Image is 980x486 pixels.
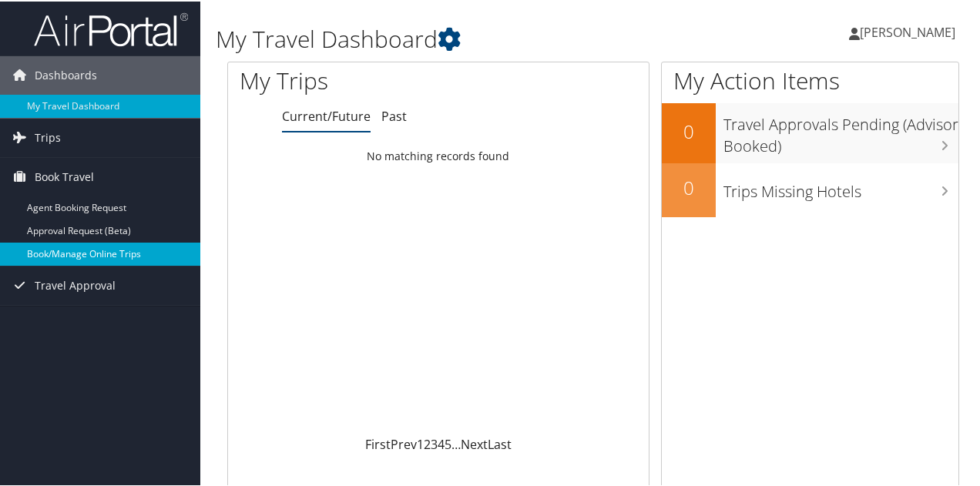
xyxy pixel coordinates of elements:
a: 3 [431,434,438,451]
h3: Travel Approvals Pending (Advisor Booked) [723,105,958,156]
span: [PERSON_NAME] [860,22,955,39]
a: 2 [424,434,431,451]
a: Prev [391,434,417,451]
h2: 0 [662,173,716,199]
a: [PERSON_NAME] [849,8,971,54]
span: … [451,434,461,451]
h1: My Travel Dashboard [216,22,719,54]
a: 4 [438,434,445,451]
span: Travel Approval [35,265,116,303]
a: Last [488,434,512,451]
span: Book Travel [35,156,94,195]
a: Next [461,434,488,451]
h3: Trips Missing Hotels [723,172,958,201]
a: 1 [417,434,424,451]
td: No matching records found [228,141,649,169]
a: 0Trips Missing Hotels [662,162,958,216]
h1: My Action Items [662,63,958,96]
a: 5 [445,434,451,451]
a: 0Travel Approvals Pending (Advisor Booked) [662,102,958,161]
a: Past [381,106,407,123]
a: Current/Future [282,106,371,123]
span: Dashboards [35,55,97,93]
span: Trips [35,117,61,156]
img: airportal-logo.png [34,10,188,46]
h2: 0 [662,117,716,143]
a: First [365,434,391,451]
h1: My Trips [240,63,461,96]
